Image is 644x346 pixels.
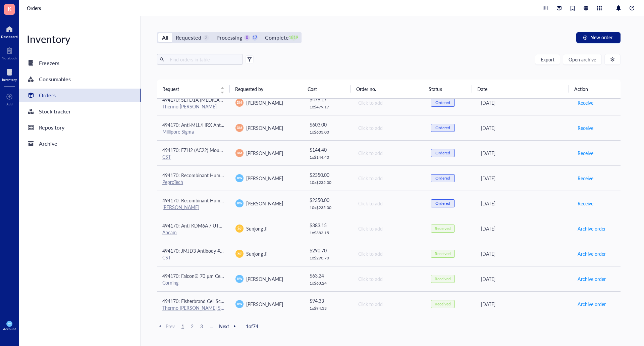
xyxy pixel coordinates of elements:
span: SJ [237,226,241,232]
td: Click to add [352,216,425,241]
div: [DATE] [481,225,567,232]
div: $ 479.17 [310,96,347,103]
button: New order [576,32,621,43]
span: 494170: Fisherbrand Cell Scrapers [162,298,233,304]
div: Received [435,301,451,307]
button: Receive [577,148,594,158]
div: Click to add [358,99,420,106]
button: Archive order [577,274,606,284]
div: $ 603.00 [310,121,347,128]
span: DM [237,151,242,155]
span: New order [590,35,612,40]
td: Click to add [352,90,425,115]
div: [DATE] [481,99,567,106]
div: 10 x $ 235.00 [310,180,347,185]
button: Archive order [577,299,606,309]
span: [PERSON_NAME] [246,301,283,307]
span: ... [207,323,215,329]
div: Click to add [358,250,420,257]
div: 1 x $ 383.15 [310,230,347,236]
a: Consumables [19,72,141,86]
a: [PERSON_NAME] [162,204,199,210]
div: Stock tracker [39,107,71,116]
a: Abcam [162,229,177,236]
div: $ 383.15 [310,221,347,229]
div: 0 [244,35,250,41]
div: $ 2350.00 [310,196,347,204]
div: 1 x $ 94.33 [310,306,347,311]
div: Processing [216,33,242,42]
button: Archive order [577,223,606,234]
span: [PERSON_NAME] [246,99,283,106]
div: [DATE] [481,124,567,132]
span: KW [237,176,242,181]
span: Archive order [578,225,606,232]
div: Repository [39,123,64,132]
th: Cost [302,80,351,98]
span: [PERSON_NAME] [246,150,283,156]
div: Ordered [435,201,450,206]
span: Receive [578,124,593,132]
span: 1 of 74 [246,323,258,329]
span: KW [8,323,11,325]
span: 2 [188,323,196,329]
button: Receive [577,173,594,184]
a: Orders [27,5,42,11]
span: Receive [578,149,593,157]
div: Click to add [358,149,420,157]
span: Archive order [578,300,606,308]
a: Repository [19,121,141,134]
div: Complete [265,33,288,42]
span: KW [237,277,242,281]
span: 3 [198,323,206,329]
div: $ 144.40 [310,146,347,153]
button: Receive [577,122,594,133]
span: 494170: SETD1A [MEDICAL_DATA] (OTI7B7) [162,96,257,103]
th: Request [157,80,230,98]
span: Receive [578,175,593,182]
td: Click to add [352,191,425,216]
span: [PERSON_NAME] [246,276,283,282]
div: Ordered [435,150,450,156]
div: All [162,33,168,42]
div: 1 x $ 479.17 [310,104,347,110]
div: [DATE] [481,175,567,182]
span: 494170: EZH2 (AC22) Mouse mAb [162,147,235,153]
div: Orders [39,91,56,100]
span: KW [237,302,242,306]
span: 1 [179,323,187,329]
span: Archive order [578,250,606,257]
div: Requested [176,33,201,42]
span: Sunjong Ji [246,225,267,232]
span: [PERSON_NAME] [246,125,283,131]
div: $ 2350.00 [310,171,347,179]
div: 1 x $ 290.70 [310,255,347,261]
span: Next [219,323,238,329]
span: SJ [237,251,241,257]
td: Click to add [352,140,425,165]
div: 1819 [291,35,297,41]
div: [DATE] [481,300,567,308]
td: Click to add [352,165,425,191]
span: K [8,4,11,13]
a: Archive [19,137,141,150]
div: Received [435,251,451,256]
span: Sunjong Ji [246,250,267,257]
span: 494170: Recombinant Human PDGF-BB [162,197,247,204]
a: Thermo [PERSON_NAME] [162,103,217,110]
span: Request [162,85,216,93]
div: Click to add [358,175,420,182]
span: DM [237,100,242,105]
span: KW [237,201,242,206]
a: Freezers [19,56,141,70]
div: Click to add [358,225,420,232]
div: 17 [252,35,258,41]
div: [DATE] [481,200,567,207]
button: Open archive [563,54,602,65]
th: Action [569,80,618,98]
a: CST [162,254,171,261]
a: Dashboard [1,24,18,39]
td: Click to add [352,241,425,266]
th: Date [472,80,569,98]
span: Archive order [578,275,606,283]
